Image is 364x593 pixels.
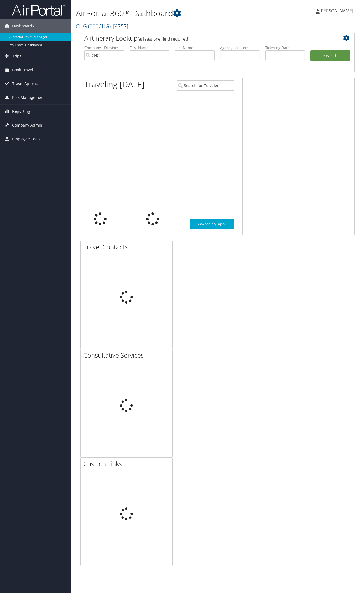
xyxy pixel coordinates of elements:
[111,22,128,30] span: , [ 9757 ]
[12,105,30,118] span: Reporting
[12,4,66,16] img: airportal-logo.png
[130,45,170,50] label: First Name:
[12,77,41,91] span: Travel Approval
[175,45,215,50] label: Last Name:
[320,8,353,14] span: [PERSON_NAME]
[83,242,172,252] h2: Travel Contacts
[220,45,260,50] label: Agency Locator:
[316,3,359,19] a: [PERSON_NAME]
[12,19,34,33] span: Dashboards
[76,22,128,30] a: CHG
[12,118,42,132] span: Company Admin
[138,36,189,42] span: (at least one field required)
[88,22,111,30] span: ( 000CHG )
[265,45,305,50] label: Ticketing Date:
[84,45,124,50] label: Company - Division:
[76,8,264,19] h1: AirPortal 360™ Dashboard
[12,63,33,77] span: Book Travel
[84,34,327,43] h2: Airtinerary Lookup
[190,219,234,229] a: View SecurityLogic®
[310,50,350,61] button: Search
[12,91,45,104] span: Risk Management
[12,49,21,63] span: Trips
[177,80,234,91] input: Search for Traveler
[12,132,40,146] span: Employee Tools
[84,79,145,90] h1: Traveling [DATE]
